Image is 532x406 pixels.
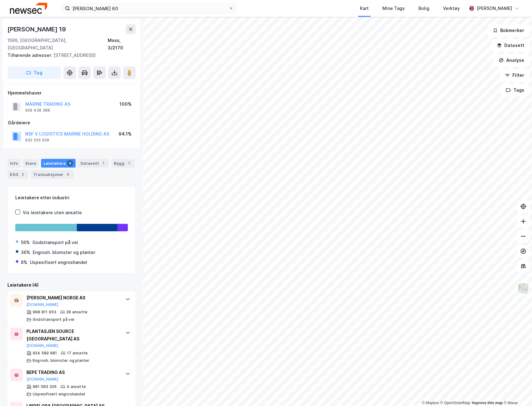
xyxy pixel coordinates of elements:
div: 1 [126,160,132,166]
div: Godstransport på vei [33,317,74,322]
div: 1 [100,160,106,166]
div: Kart [360,5,369,12]
button: [DOMAIN_NAME] [26,343,58,348]
iframe: Chat Widget [501,376,532,406]
div: Leietakere (4) [7,281,136,289]
div: Leietakere etter industri [15,194,128,201]
div: Info [7,159,21,168]
span: Tilhørende adresser: [7,53,54,58]
button: Bokmerker [488,24,530,37]
div: 100% [119,100,132,108]
div: Godstransport på vei [32,239,78,246]
div: Leietakere [41,159,76,168]
div: Transaksjoner [31,170,73,179]
a: Improve this map [472,401,503,405]
div: Engrosh. blomster og planter [33,358,90,363]
div: 17 ansatte [67,351,88,356]
input: Søk på adresse, matrikkel, gårdeiere, leietakere eller personer [70,4,229,13]
div: 4 ansatte [67,384,86,389]
div: 56% [21,239,30,246]
div: Kontrollprogram for chat [501,376,532,406]
button: Tags [501,84,530,96]
div: 8% [21,259,27,266]
div: Moss, 3/2170 [108,37,136,52]
div: 4 [67,160,73,166]
div: 1599, [GEOGRAPHIC_DATA], [GEOGRAPHIC_DATA] [7,37,108,52]
button: [DOMAIN_NAME] [26,302,58,307]
div: [PERSON_NAME] [477,5,512,12]
div: 981 083 326 [33,384,57,389]
img: Z [517,283,529,294]
div: Verktøy [443,5,460,12]
div: Datasett [78,159,109,168]
div: Eiere [23,159,39,168]
div: 998 811 953 [33,310,56,315]
div: 932 255 529 [25,138,49,143]
button: [DOMAIN_NAME] [26,377,58,382]
a: OpenStreetMap [440,401,470,405]
div: Vis leietakere uten ansatte [23,209,82,216]
div: Bygg [111,159,134,168]
div: 28 ansatte [66,310,87,315]
div: BEPE TRADING AS [26,369,119,376]
button: Datasett [492,39,530,52]
div: 4 [65,171,71,178]
div: Gårdeiere [8,119,135,127]
div: Uspesifisert engroshandel [33,392,85,397]
button: Tag [7,67,61,79]
div: 924 589 981 [33,351,57,356]
div: Bolig [418,5,429,12]
div: 2 [20,171,26,178]
div: [STREET_ADDRESS] [7,52,131,59]
div: PLANTASJEN SOURCE [GEOGRAPHIC_DATA] AS [26,328,119,343]
div: Uspesifisert engroshandel [30,259,87,266]
div: 929 438 388 [25,108,50,113]
div: ESG [7,170,28,179]
div: Engrosh. blomster og planter [33,249,95,256]
div: 94.1% [119,130,132,138]
button: Filter [500,69,530,81]
div: 36% [21,249,30,256]
div: Mine Tags [382,5,405,12]
div: [PERSON_NAME] NORGE AS [26,294,119,302]
img: newsec-logo.f6e21ccffca1b3a03d2d.png [10,3,47,14]
a: Mapbox [422,401,439,405]
div: Hjemmelshaver [8,89,135,97]
div: [PERSON_NAME] 19 [7,24,67,34]
button: Analyse [493,54,530,67]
